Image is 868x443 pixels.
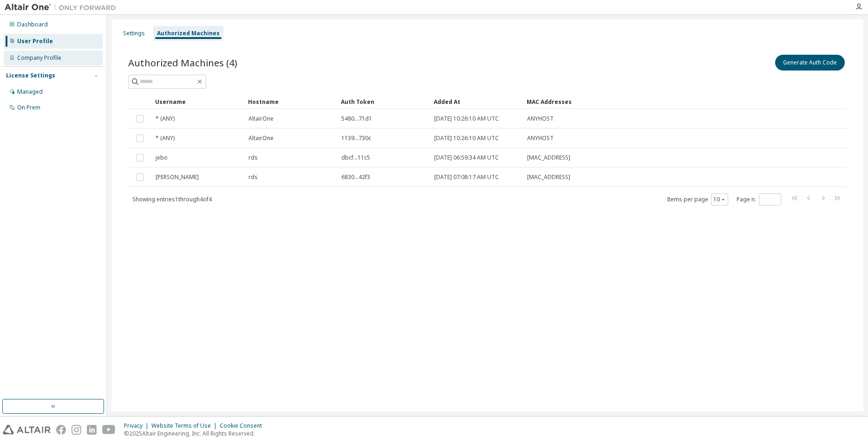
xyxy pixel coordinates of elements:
span: Items per page [667,193,728,205]
span: [MAC_ADDRESS] [527,154,570,161]
button: 10 [713,196,726,203]
img: facebook.svg [56,425,66,435]
span: jebo [156,154,168,161]
div: Added At [434,94,519,109]
div: MAC Addresses [527,94,752,109]
span: rds [248,173,258,181]
span: ANYHOST [527,115,554,122]
div: Managed [17,88,43,96]
span: ANYHOST [527,135,554,142]
div: Auth Token [341,94,426,109]
div: Authorized Machines [157,30,220,37]
span: rds [248,154,258,161]
div: Company Profile [17,54,61,62]
span: [PERSON_NAME] [156,173,199,181]
span: 6830...42f3 [341,173,370,181]
span: [DATE] 10:26:10 AM UTC [434,115,499,122]
div: Settings [123,30,145,37]
img: linkedin.svg [87,425,97,435]
img: instagram.svg [72,425,81,435]
span: AltairOne [248,135,274,142]
img: altair_logo.svg [3,425,51,435]
span: * (ANY) [156,135,175,142]
div: Website Terms of Use [151,422,220,430]
div: Username [155,94,241,109]
p: © 2025 Altair Engineering, Inc. All Rights Reserved. [124,430,268,437]
div: Privacy [124,422,151,430]
span: 5480...71d1 [341,115,372,122]
div: On Prem [17,104,40,111]
span: dbcf...11c5 [341,154,370,161]
span: [MAC_ADDRESS] [527,173,570,181]
img: Altair One [5,3,121,12]
span: * (ANY) [156,115,175,122]
span: Page n. [737,193,781,205]
span: AltairOne [248,115,274,122]
span: 1139...730c [341,135,371,142]
div: Dashboard [17,21,48,28]
button: Generate Auth Code [775,55,845,71]
div: License Settings [6,72,55,79]
div: Hostname [248,94,333,109]
span: [DATE] 06:59:34 AM UTC [434,154,499,161]
div: User Profile [17,38,53,45]
span: [DATE] 07:08:17 AM UTC [434,173,499,181]
span: Authorized Machines (4) [128,56,237,69]
div: Cookie Consent [220,422,268,430]
span: [DATE] 10:26:10 AM UTC [434,135,499,142]
span: Showing entries 1 through 4 of 4 [132,195,212,203]
img: youtube.svg [102,425,116,435]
